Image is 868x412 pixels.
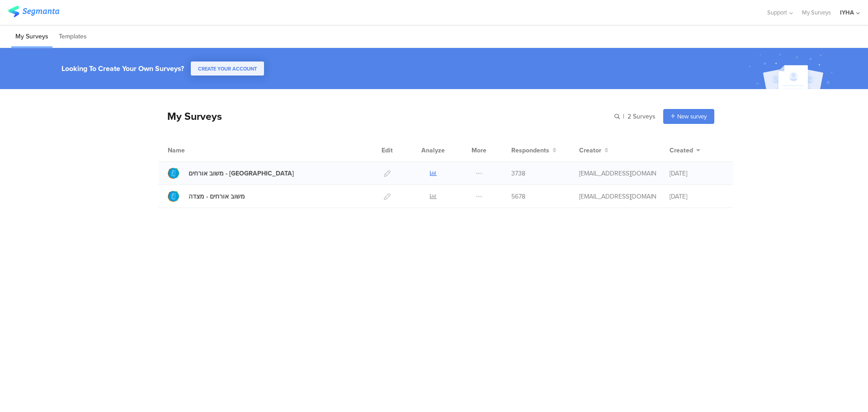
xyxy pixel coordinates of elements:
[11,26,52,47] li: My Surveys
[622,112,626,121] span: |
[189,192,245,201] div: משוב אורחים - מצדה
[511,192,525,201] span: 5678
[198,65,257,72] span: CREATE YOUR ACCOUNT
[189,169,294,178] div: משוב אורחים - עין גדי
[579,192,656,201] div: ofir@iyha.org.il
[469,139,489,161] div: More
[511,146,549,155] span: Respondents
[579,146,609,155] button: Creator
[511,169,525,178] span: 3738
[670,146,693,155] span: Created
[767,8,787,17] span: Support
[670,169,724,178] div: [DATE]
[840,8,854,17] div: IYHA
[670,192,724,201] div: [DATE]
[61,63,184,74] div: Looking To Create Your Own Surveys?
[579,146,601,155] span: Creator
[8,6,59,17] img: segmanta logo
[168,190,245,202] a: משוב אורחים - מצדה
[191,62,264,76] button: CREATE YOUR ACCOUNT
[745,51,839,92] img: create_account_image.svg
[168,167,294,179] a: משוב אורחים - [GEOGRAPHIC_DATA]
[511,146,557,155] button: Respondents
[677,112,707,121] span: New survey
[670,146,700,155] button: Created
[158,109,222,124] div: My Surveys
[579,169,656,178] div: ofir@iyha.org.il
[627,112,656,121] span: 2 Surveys
[377,139,397,161] div: Edit
[168,146,222,155] div: Name
[55,26,91,47] li: Templates
[420,139,447,161] div: Analyze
